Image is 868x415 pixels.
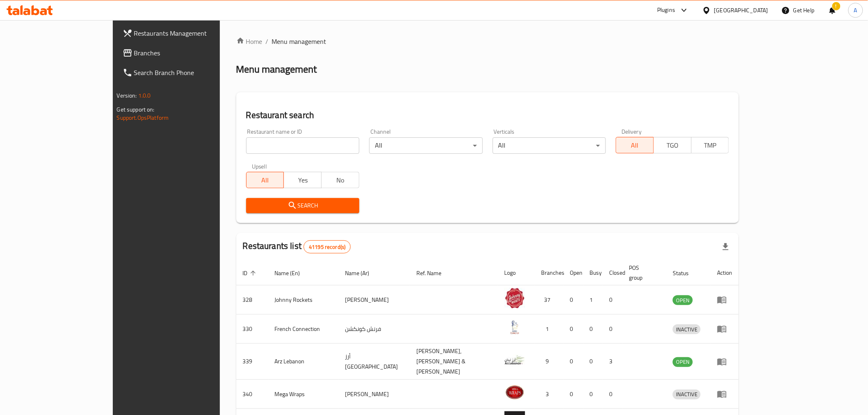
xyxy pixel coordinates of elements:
[603,344,623,380] td: 3
[304,240,351,253] div: Total records count
[710,260,739,285] th: Action
[603,260,623,285] th: Closed
[673,325,701,334] span: INACTIVE
[134,68,251,78] span: Search Branch Phone
[673,357,693,367] div: OPEN
[583,344,603,380] td: 0
[134,48,251,58] span: Branches
[345,268,380,278] span: Name (Ar)
[117,112,169,123] a: Support.OpsPlatform
[236,36,739,46] nav: breadcrumb
[616,137,654,153] button: All
[253,201,353,211] span: Search
[564,285,583,315] td: 0
[583,380,603,409] td: 0
[673,268,699,278] span: Status
[673,357,693,367] span: OPEN
[564,315,583,344] td: 0
[603,285,623,315] td: 0
[717,389,732,399] div: Menu
[673,390,701,399] div: INACTIVE
[603,315,623,344] td: 0
[116,63,258,82] a: Search Branch Phone
[283,172,322,188] button: Yes
[505,382,525,403] img: Mega Wraps
[653,137,692,153] button: TGO
[673,296,693,305] span: OPEN
[243,240,351,253] h2: Restaurants list
[268,315,339,344] td: French Connection
[583,285,603,315] td: 1
[134,28,251,38] span: Restaurants Management
[717,357,732,367] div: Menu
[564,344,583,380] td: 0
[716,237,736,257] div: Export file
[287,174,318,186] span: Yes
[325,174,356,186] span: No
[619,139,651,151] span: All
[564,260,583,285] th: Open
[714,6,768,15] div: [GEOGRAPHIC_DATA]
[603,380,623,409] td: 0
[583,260,603,285] th: Busy
[657,139,688,151] span: TGO
[304,243,350,251] span: 41195 record(s)
[505,350,525,370] img: Arz Lebanon
[338,344,410,380] td: أرز [GEOGRAPHIC_DATA]
[695,139,726,151] span: TMP
[410,344,498,380] td: [PERSON_NAME],[PERSON_NAME] & [PERSON_NAME]
[493,137,606,154] div: All
[246,198,359,213] button: Search
[250,174,281,186] span: All
[268,380,339,409] td: Mega Wraps
[505,288,525,308] img: Johnny Rockets
[657,5,675,15] div: Plugins
[673,295,693,305] div: OPEN
[243,268,258,278] span: ID
[321,172,359,188] button: No
[416,268,452,278] span: Ref. Name
[505,317,525,337] img: French Connection
[246,172,284,188] button: All
[535,315,564,344] td: 1
[535,344,564,380] td: 9
[535,285,564,315] td: 37
[854,6,857,15] span: A
[116,23,258,43] a: Restaurants Management
[116,43,258,63] a: Branches
[621,129,642,135] label: Delivery
[535,380,564,409] td: 3
[117,90,137,101] span: Version:
[717,295,732,305] div: Menu
[117,104,155,115] span: Get support on:
[246,137,359,154] input: Search for restaurant name or ID..
[252,164,267,169] label: Upsell
[272,36,327,46] span: Menu management
[691,137,729,153] button: TMP
[583,315,603,344] td: 0
[246,109,729,121] h2: Restaurant search
[717,324,732,334] div: Menu
[268,285,339,315] td: Johnny Rockets
[338,315,410,344] td: فرنش كونكشن
[369,137,482,154] div: All
[268,344,339,380] td: Arz Lebanon
[338,380,410,409] td: [PERSON_NAME]
[535,260,564,285] th: Branches
[266,36,269,46] li: /
[236,63,317,76] h2: Menu management
[138,90,151,101] span: 1.0.0
[564,380,583,409] td: 0
[275,268,311,278] span: Name (En)
[673,390,701,399] span: INACTIVE
[629,263,657,283] span: POS group
[498,260,535,285] th: Logo
[338,285,410,315] td: [PERSON_NAME]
